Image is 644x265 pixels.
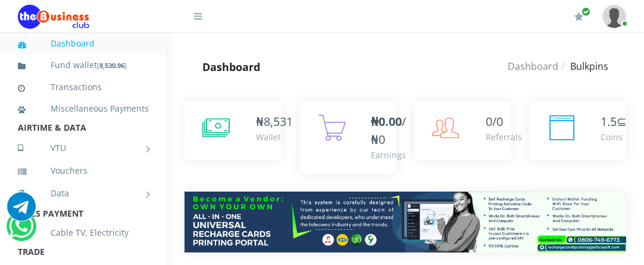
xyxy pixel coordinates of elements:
div: Earnings [371,149,406,161]
a: Vouchers [18,157,149,184]
div: Coins [601,131,627,143]
b: ₦0.00 [371,113,402,130]
span: Renew/Upgrade Subscription [582,7,590,16]
i: Renew/Upgrade Subscription [574,12,583,21]
li: Bulkpins [558,59,608,73]
a: Chat for support [7,201,36,221]
a: VTU [18,133,149,163]
div: Wallet [256,131,293,143]
a: Fund wallet[8,530.96] [18,51,149,79]
div: ⊆ [601,113,627,131]
span: 0/0 [486,113,503,130]
a: Cable TV, Electricity [18,219,149,246]
a: Miscellaneous Payments [18,95,149,122]
img: multitenant_rcp.png [185,192,626,252]
a: Data [18,178,149,208]
a: Dashboard [18,30,149,57]
a: Chat for support [9,221,33,241]
img: User [602,5,626,28]
img: Logo [18,5,89,29]
small: [ ] [97,61,127,70]
a: ₦8,531 Wallet [185,101,282,161]
a: Transactions [18,73,149,101]
div: Referrals [486,131,522,143]
span: 1.5 [601,113,617,130]
span: 8,531 [264,113,293,130]
strong: Dashboard [202,60,260,74]
a: Dashboard [508,60,558,73]
div: ₦ [256,113,293,131]
span: /₦0 [371,113,406,147]
a: 0/0 Referrals [414,101,511,161]
b: 8,530.96 [99,61,124,70]
a: ₦0.00/₦0 Earnings [299,101,396,174]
